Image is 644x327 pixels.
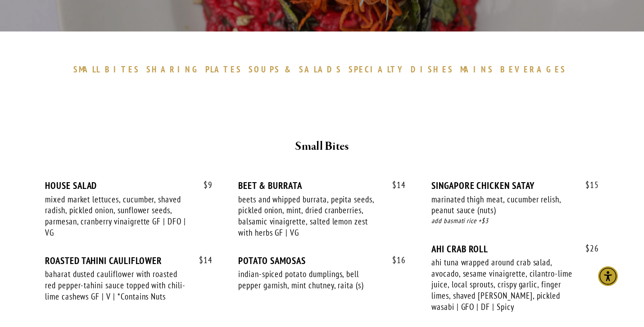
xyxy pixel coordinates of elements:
[238,180,406,191] div: BEET & BURRATA
[500,64,566,75] span: BEVERAGES
[598,266,618,286] div: Accessibility Menu
[105,64,140,75] span: BITES
[500,64,571,75] a: BEVERAGES
[349,64,458,75] a: SPECIALTYDISHES
[45,269,187,302] div: baharat dusted cauliflower with roasted red pepper-tahini sauce topped with chili-lime cashews GF...
[190,255,213,265] span: 14
[460,64,494,75] span: MAINS
[460,64,499,75] a: MAINS
[146,64,201,75] span: SHARING
[576,180,599,190] span: 15
[299,64,342,75] span: SALADS
[431,180,599,191] div: SINGAPORE CHICKEN SATAY
[249,64,346,75] a: SOUPS&SALADS
[249,64,280,75] span: SOUPS
[431,216,599,226] div: add basmati rice +$3
[205,64,242,75] span: PLATES
[411,64,454,75] span: DISHES
[431,243,599,255] div: AHI CRAB ROLL
[45,194,187,238] div: mixed market lettuces, cucumber, shaved radish, pickled onion, sunflower seeds, parmesan, cranber...
[349,64,406,75] span: SPECIALTY
[146,64,246,75] a: SHARINGPLATES
[199,255,204,265] span: $
[383,255,406,265] span: 16
[73,64,100,75] span: SMALL
[576,243,599,254] span: 26
[238,255,406,266] div: POTATO SAMOSAS
[195,180,213,190] span: 9
[585,179,590,190] span: $
[392,179,397,190] span: $
[45,180,213,191] div: HOUSE SALAD
[295,139,349,154] strong: Small Bites
[45,255,213,266] div: ROASTED TAHINI CAULIFLOWER
[431,257,573,313] div: ahi tuna wrapped around crab salad, avocado, sesame vinaigrette, cilantro-lime juice, local sprou...
[285,64,295,75] span: &
[73,64,144,75] a: SMALLBITES
[204,179,208,190] span: $
[392,255,397,265] span: $
[431,194,573,216] div: marinated thigh meat, cucumber relish, peanut sauce (nuts)
[585,243,590,254] span: $
[238,194,380,238] div: beets and whipped burrata, pepita seeds, pickled onion, mint, dried cranberries, balsamic vinaigr...
[383,180,406,190] span: 14
[238,269,380,291] div: indian-spiced potato dumplings, bell pepper garnish, mint chutney, raita (s)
